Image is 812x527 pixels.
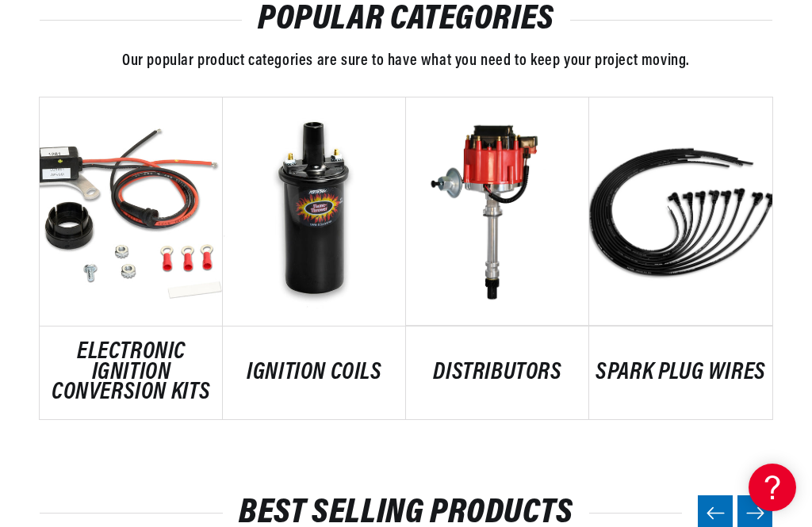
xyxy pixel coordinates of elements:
a: IGNITION COILS [223,363,406,384]
a: SPARK PLUG WIRES [589,363,772,384]
h2: POPULAR CATEGORIES [40,5,772,35]
a: ELECTRONIC IGNITION CONVERSION KITS [40,342,223,403]
span: Our popular product categories are sure to have what you need to keep your project moving. [122,53,690,69]
a: DISTRIBUTORS [406,363,589,384]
